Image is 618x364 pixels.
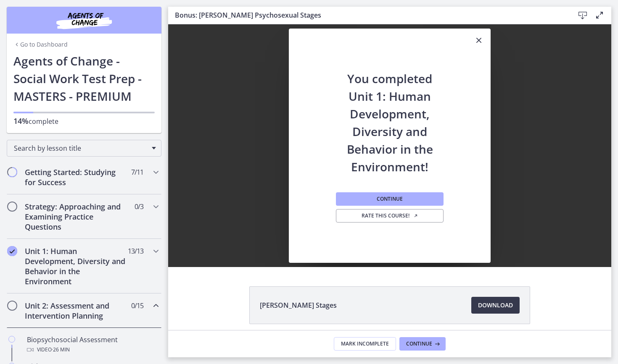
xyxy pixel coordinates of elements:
[13,52,155,105] h1: Agents of Change - Social Work Test Prep - MASTERS - PREMIUM
[25,167,127,187] h2: Getting Started: Studying for Success
[27,335,158,355] div: Biopsychosocial Assessment
[175,10,561,20] h3: Bonus: [PERSON_NAME] Psychosexual Stages
[7,246,17,256] i: Completed
[336,192,444,206] button: Continue
[334,337,396,351] button: Mark Incomplete
[131,167,143,177] span: 7 / 11
[52,345,70,355] span: · 26 min
[341,340,389,347] span: Mark Incomplete
[34,10,135,30] img: Agents of Change Social Work Test Prep
[377,196,403,202] span: Continue
[260,300,337,310] span: [PERSON_NAME] Stages
[25,301,127,321] h2: Unit 2: Assessment and Intervention Planning
[13,116,155,126] p: complete
[13,40,68,49] a: Go to Dashboard
[7,140,161,157] div: Search by lesson title
[25,202,127,232] h2: Strategy: Approaching and Examining Practice Questions
[131,301,143,311] span: 0 / 15
[478,300,513,310] span: Download
[14,144,148,153] span: Search by lesson title
[471,297,520,314] a: Download
[334,53,445,175] h2: You completed Unit 1: Human Development, Diversity and Behavior in the Environment!
[399,337,446,351] button: Continue
[135,202,143,212] span: 0 / 3
[467,29,491,53] button: Close
[362,212,418,219] span: Rate this course!
[128,246,143,256] span: 13 / 13
[27,345,158,355] div: Video
[413,213,418,218] i: Opens in a new window
[25,246,127,286] h2: Unit 1: Human Development, Diversity and Behavior in the Environment
[336,209,444,223] a: Rate this course! Opens in a new window
[406,340,432,347] span: Continue
[13,116,29,126] span: 14%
